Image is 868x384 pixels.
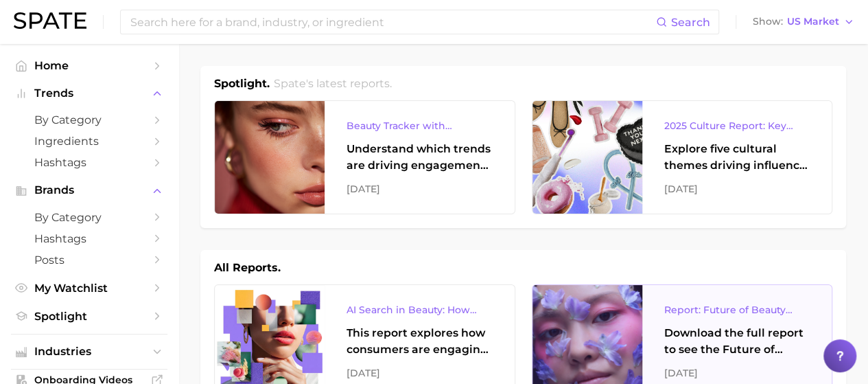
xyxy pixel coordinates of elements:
div: Understand which trends are driving engagement across platforms in the skin, hair, makeup, and fr... [347,141,493,174]
a: Hashtags [11,228,167,249]
div: Beauty Tracker with Popularity Index [347,117,493,134]
span: Hashtags [34,156,144,169]
a: Posts [11,249,167,271]
span: Search [671,16,710,29]
span: Posts [34,253,144,267]
a: Ingredients [11,131,167,152]
img: SPATE [14,12,86,29]
div: Report: Future of Beauty Webinar [664,302,810,318]
span: by Category [34,211,144,224]
h1: Spotlight. [214,76,270,92]
a: Home [11,55,167,76]
h1: All Reports. [214,260,281,276]
span: Ingredients [34,135,144,148]
div: This report explores how consumers are engaging with AI-powered search tools — and what it means ... [347,325,493,358]
a: by Category [11,109,167,131]
span: Trends [34,87,144,100]
div: 2025 Culture Report: Key Themes That Are Shaping Consumer Demand [664,117,810,134]
div: [DATE] [347,365,493,381]
a: 2025 Culture Report: Key Themes That Are Shaping Consumer DemandExplore five cultural themes driv... [532,100,833,214]
span: Brands [34,184,144,196]
span: Home [34,59,144,72]
span: Spotlight [34,310,144,323]
div: Explore five cultural themes driving influence across beauty, food, and pop culture. [664,141,810,174]
span: Show [753,18,783,25]
a: My Watchlist [11,278,167,299]
button: Trends [11,83,167,104]
span: My Watchlist [34,282,144,295]
button: ShowUS Market [749,13,858,31]
a: Hashtags [11,152,167,173]
span: US Market [787,18,839,25]
input: Search here for a brand, industry, or ingredient [129,10,656,34]
button: Industries [11,341,167,362]
span: by Category [34,113,144,126]
div: [DATE] [347,181,493,197]
span: Hashtags [34,232,144,245]
a: by Category [11,207,167,228]
button: Brands [11,180,167,201]
div: Download the full report to see the Future of Beauty trends we unpacked during the webinar. [664,325,810,358]
a: Beauty Tracker with Popularity IndexUnderstand which trends are driving engagement across platfor... [214,100,515,214]
div: AI Search in Beauty: How Consumers Are Using ChatGPT vs. Google Search [347,302,493,318]
span: Industries [34,346,144,358]
h2: Spate's latest reports. [274,76,392,92]
a: Spotlight [11,306,167,327]
div: [DATE] [664,181,810,197]
div: [DATE] [664,365,810,381]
